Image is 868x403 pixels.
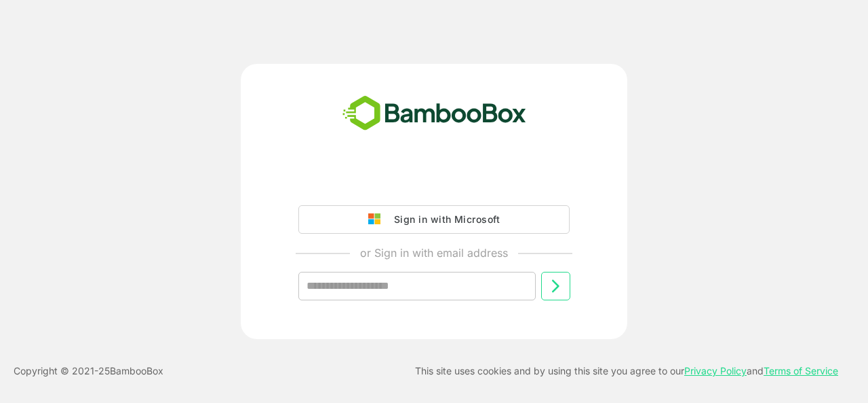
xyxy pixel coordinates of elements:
iframe: Sign in with Google Button [292,167,576,197]
p: This site uses cookies and by using this site you agree to our and [415,363,838,379]
img: bamboobox [335,91,534,136]
button: Sign in with Microsoft [298,205,570,234]
a: Terms of Service [764,365,838,376]
div: Sign in with Microsoft [387,211,500,228]
a: Privacy Policy [684,365,747,376]
p: Copyright © 2021- 25 BambooBox [14,363,163,379]
img: google [368,213,387,226]
p: or Sign in with email address [360,245,508,261]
